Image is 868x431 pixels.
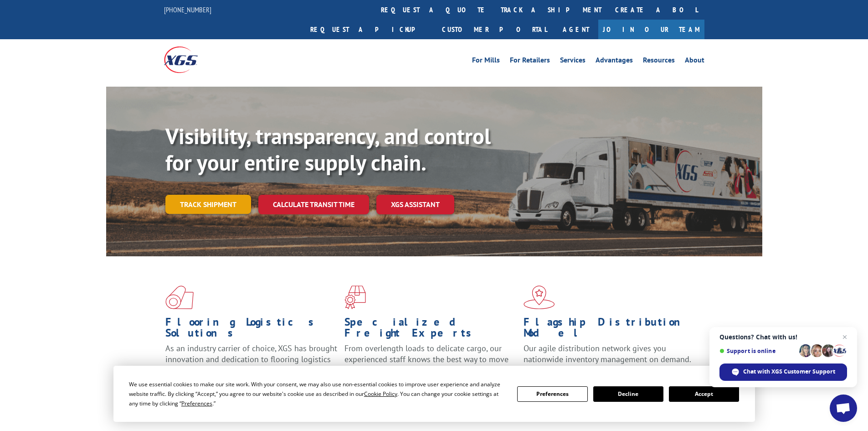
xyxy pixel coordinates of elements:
h1: Flooring Logistics Solutions [165,317,338,343]
img: xgs-icon-flagship-distribution-model-red [524,286,555,309]
button: Decline [593,386,663,402]
a: Track shipment [165,195,251,214]
button: Preferences [517,386,587,402]
a: Customer Portal [435,20,554,39]
a: For Mills [472,57,500,67]
span: Questions? Chat with us! [719,333,847,341]
img: xgs-icon-total-supply-chain-intelligence-red [165,286,194,309]
a: [PHONE_NUMBER] [164,5,211,14]
button: Accept [669,386,739,402]
span: As an industry carrier of choice, XGS has brought innovation and dedication to flooring logistics... [165,343,337,375]
span: Support is online [719,348,796,354]
span: Close chat [839,332,850,343]
a: Resources [643,57,675,67]
div: Open chat [830,395,857,422]
b: Visibility, transparency, and control for your entire supply chain. [165,122,491,177]
div: We use essential cookies to make our site work. With your consent, we may also use non-essential ... [129,379,506,408]
a: About [685,57,704,67]
a: XGS ASSISTANT [376,195,454,214]
a: Request a pickup [303,20,435,39]
span: Our agile distribution network gives you nationwide inventory management on demand. [524,343,691,364]
a: Join Our Team [598,20,704,39]
span: Preferences [181,400,212,407]
span: Chat with XGS Customer Support [743,368,835,376]
h1: Specialized Freight Experts [344,317,517,343]
h1: Flagship Distribution Model [524,317,696,343]
div: Cookie Consent Prompt [113,366,755,422]
a: For Retailers [510,57,550,67]
div: Chat with XGS Customer Support [719,363,847,381]
a: Calculate transit time [258,195,369,214]
a: Agent [554,20,598,39]
img: xgs-icon-focused-on-flooring-red [344,286,366,309]
span: Cookie Policy [364,390,397,398]
p: From overlength loads to delicate cargo, our experienced staff knows the best way to move your fr... [344,343,517,384]
a: Advantages [596,57,633,67]
a: Services [560,57,586,67]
